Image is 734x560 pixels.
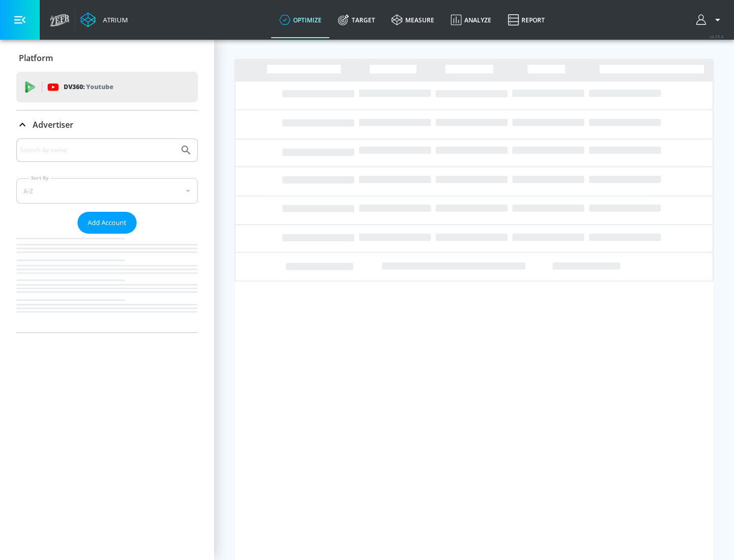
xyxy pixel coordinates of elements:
button: Add Account [77,212,137,234]
a: Target [330,2,383,38]
p: Advertiser [33,119,73,130]
div: Atrium [99,15,128,24]
a: measure [383,2,442,38]
a: Atrium [81,12,128,27]
div: Advertiser [16,138,198,332]
span: Add Account [88,217,126,229]
input: Search by name [20,144,175,157]
p: Youtube [86,81,113,92]
label: Sort By [29,175,51,181]
p: Platform [19,52,53,64]
div: Platform [16,44,198,72]
nav: list of Advertiser [16,234,198,332]
span: v 4.25.4 [710,34,724,39]
p: DV360: [64,81,113,93]
div: Advertiser [16,110,198,139]
a: optimize [271,2,330,38]
a: Analyze [442,2,500,38]
a: Report [500,2,553,38]
div: DV360: Youtube [16,72,198,102]
div: A-Z [16,178,198,204]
